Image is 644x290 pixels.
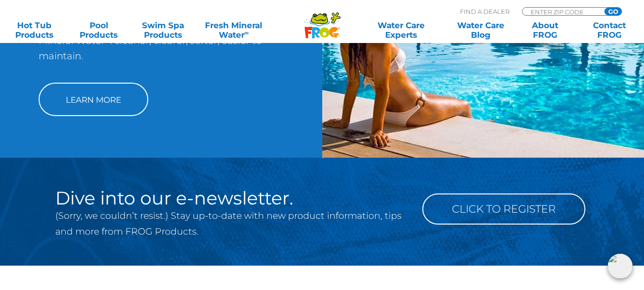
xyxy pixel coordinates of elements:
a: ContactFROG [584,21,634,40]
a: Learn More [39,83,148,116]
img: openIcon [608,254,633,279]
a: PoolProducts [74,21,124,40]
a: AboutFROG [520,21,570,40]
a: Hot TubProducts [10,21,60,40]
a: Water CareExperts [360,21,441,40]
p: Find A Dealer [460,7,510,16]
input: Zip Code Form [530,8,594,16]
a: Water CareBlog [456,21,506,40]
sup: ∞ [245,29,249,36]
h2: Dive into our e-newsletter. [55,189,408,208]
a: Swim SpaProducts [138,21,188,40]
p: (Sorry, we couldn’t resist.) Stay up-to-date with new product information, tips and more from FRO... [55,208,408,239]
a: Fresh MineralWater∞ [203,21,265,40]
input: GO [604,8,622,15]
a: Click to Register [422,193,585,225]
